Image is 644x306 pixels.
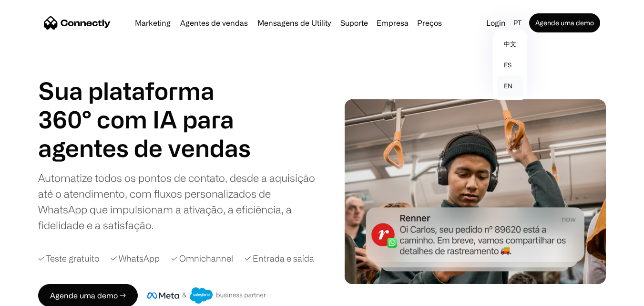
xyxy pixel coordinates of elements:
h1: agentes de vendas [38,134,257,162]
a: Mensagens de Utility [254,19,335,27]
h1: Sua plataforma 360° com IA para [38,76,257,134]
a: en [497,75,523,96]
div: Empresa [377,16,409,30]
a: Preços [413,19,446,27]
ul: Language list [19,289,57,303]
div: Automatize todos os pontos de contato, desde a aquisição até o atendimento, com fluxos personaliz... [38,170,318,233]
a: Login [482,16,510,30]
div: pt [510,16,527,30]
a: 中文 [497,33,523,54]
nav: pt [493,30,527,100]
img: Meta e crachá de parceiro de negócios do Salesforce. [147,287,266,304]
div: ✓ WhatsApp [111,252,160,265]
a: Agende uma demo [529,13,600,32]
a: Marketing [131,19,174,27]
a: Agentes de vendas [176,19,252,27]
div: Empresa [374,16,411,30]
a: Suporte [337,19,372,27]
div: ✓ Entrada e saída [245,252,314,265]
a: home [44,16,111,30]
a: es [497,54,523,75]
aside: Language selected: Português (Brasil) [10,288,57,303]
div: ✓ Omnichannel [171,252,233,265]
div: carousel [38,134,257,162]
div: pt [513,16,521,30]
div: 1 of 4 [38,134,257,162]
div: ✓ Teste gratuito [38,252,99,265]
